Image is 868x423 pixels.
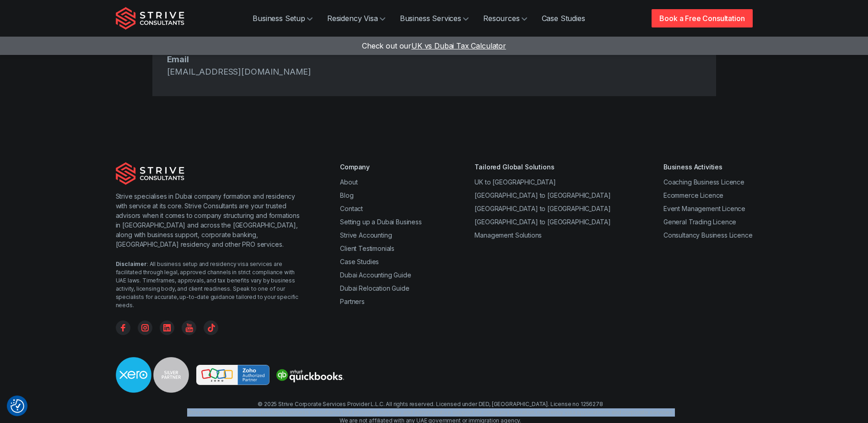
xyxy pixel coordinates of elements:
a: Dubai Accounting Guide [340,271,411,279]
span: UK vs Dubai Tax Calculator [411,41,506,50]
a: Management Solutions [474,231,542,239]
img: Strive Consultants [116,162,184,185]
a: General Trading Licence [663,218,736,226]
p: Strive specialises in Dubai company formation and residency with service at its core. Strive Cons... [116,191,304,249]
a: Book a Free Consultation [652,9,752,27]
a: Check out ourUK vs Dubai Tax Calculator [362,41,506,50]
a: Resources [476,9,534,27]
a: Facebook [116,320,130,335]
a: Dubai Relocation Guide [340,284,409,292]
a: Residency Visa [320,9,393,27]
img: Strive is a Zoho Partner [196,365,270,385]
a: Linkedin [160,320,174,335]
div: Company [340,162,422,172]
button: Consent Preferences [11,399,24,413]
a: TikTok [204,320,218,335]
div: Business Activities [663,162,753,172]
a: Business Setup [245,9,320,27]
a: Strive Accounting [340,231,392,239]
a: Client Testimonials [340,244,394,252]
a: Event Management Licence [663,205,745,212]
a: Ecommerce Licence [663,191,723,199]
a: [EMAIL_ADDRESS][DOMAIN_NAME] [167,67,312,76]
a: Case Studies [340,258,379,266]
img: Revisit consent button [11,399,24,413]
img: Strive Consultants [116,7,184,30]
a: Contact [340,205,363,212]
a: Consultancy Business Licence [663,231,753,239]
a: Business Services [393,9,476,27]
a: Blog [340,191,353,199]
a: Setting up a Dubai Business [340,218,422,226]
a: Instagram [138,320,152,335]
a: [GEOGRAPHIC_DATA] to [GEOGRAPHIC_DATA] [474,191,610,199]
img: Strive is a quickbooks Partner [273,365,346,385]
img: Strive is a Xero Silver Partner [116,357,189,393]
a: UK to [GEOGRAPHIC_DATA] [474,178,555,186]
strong: Email [167,54,189,64]
a: Case Studies [534,9,593,27]
div: : All business setup and residency visa services are facilitated through legal, approved channels... [116,260,304,309]
a: Partners [340,298,365,305]
a: [GEOGRAPHIC_DATA] to [GEOGRAPHIC_DATA] [474,218,610,226]
div: Tailored Global Solutions [474,162,610,172]
a: About [340,178,357,186]
a: [GEOGRAPHIC_DATA] to [GEOGRAPHIC_DATA] [474,205,610,212]
a: YouTube [182,320,196,335]
strong: Disclaimer [116,260,147,267]
a: Coaching Business Licence [663,178,744,186]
